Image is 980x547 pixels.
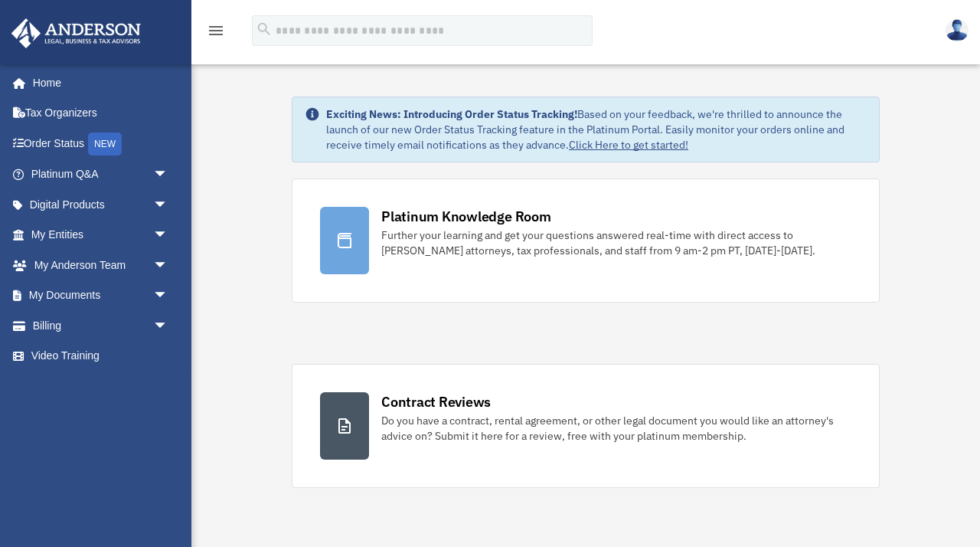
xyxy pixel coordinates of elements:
i: menu [207,21,225,40]
a: Platinum Knowledge Room Further your learning and get your questions answered real-time with dire... [292,179,880,303]
div: NEW [88,133,122,156]
a: Digital Productsarrow_drop_down [11,189,191,220]
a: Platinum Q&Aarrow_drop_down [11,159,191,190]
span: arrow_drop_down [153,189,184,221]
span: arrow_drop_down [153,159,184,191]
a: My Anderson Teamarrow_drop_down [11,250,191,280]
a: Video Training [11,341,191,372]
a: My Documentsarrow_drop_down [11,280,191,311]
a: Click Here to get started! [569,138,688,152]
span: arrow_drop_down [153,220,184,251]
a: Tax Organizers [11,98,191,129]
div: Platinum Knowledge Room [381,207,551,226]
a: Billingarrow_drop_down [11,310,191,341]
div: Further your learning and get your questions answered real-time with direct access to [PERSON_NAM... [381,228,851,258]
img: Anderson Advisors Platinum Portal [7,18,145,48]
div: Do you have a contract, rental agreement, or other legal document you would like an attorney's ad... [381,413,851,444]
a: My Entitiesarrow_drop_down [11,220,191,251]
span: arrow_drop_down [153,280,184,312]
div: Contract Reviews [381,392,491,411]
span: arrow_drop_down [153,250,184,281]
strong: Exciting News: Introducing Order Status Tracking! [326,107,577,121]
a: Home [11,67,184,98]
a: Order StatusNEW [11,128,191,159]
div: Based on your feedback, we're thrilled to announce the launch of our new Order Status Tracking fe... [326,106,867,152]
a: Contract Reviews Do you have a contract, rental agreement, or other legal document you would like... [292,364,880,488]
a: menu [207,27,225,40]
img: User Pic [946,19,969,41]
span: arrow_drop_down [153,310,184,342]
i: search [256,21,273,38]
